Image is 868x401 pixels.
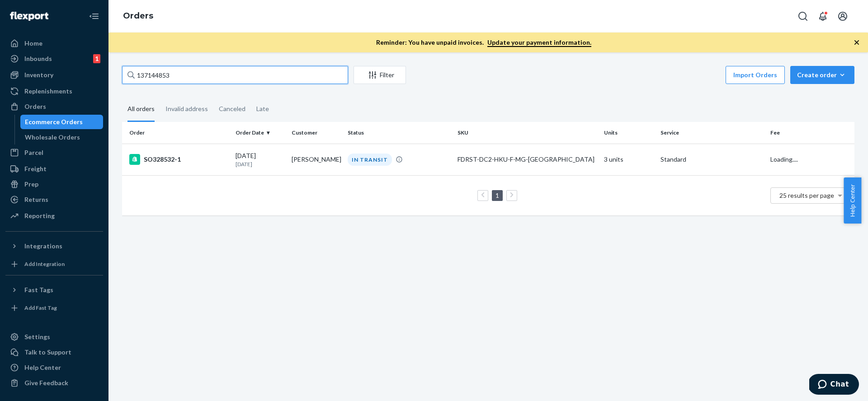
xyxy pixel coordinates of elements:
button: Open account menu [834,7,852,25]
button: Give Feedback [5,376,103,390]
div: Late [256,97,269,121]
div: Settings [24,332,50,341]
a: Parcel [5,145,103,160]
a: Inventory [5,68,103,82]
div: Canceled [219,97,245,121]
button: Close Navigation [85,7,103,25]
div: Freight [24,164,47,173]
div: Create order [797,70,848,79]
div: Reporting [24,211,55,220]
th: Order Date [232,122,288,144]
a: Prep [5,177,103,191]
span: 25 results per page [779,191,834,199]
iframe: Opens a widget where you can chat to one of our agents [809,374,859,396]
td: 3 units [600,144,656,175]
a: Update your payment information. [487,38,591,47]
div: [DATE] [236,151,284,168]
a: Page 1 is your current page [494,191,501,199]
th: Fee [767,122,854,144]
div: Filter [354,70,406,79]
div: Customer [292,129,340,136]
a: Reporting [5,209,103,223]
button: Create order [790,66,854,84]
div: Inbounds [24,54,52,63]
div: Wholesale Orders [25,133,80,142]
div: All orders [127,97,155,122]
div: FDRST-DC2-HKU-F-MG-[GEOGRAPHIC_DATA] [458,155,597,164]
button: Talk to Support [5,345,103,359]
div: Add Fast Tag [24,304,57,312]
a: Add Integration [5,257,103,271]
button: Integrations [5,239,103,253]
div: Integrations [24,242,62,251]
div: Orders [24,102,46,111]
p: Standard [660,155,763,164]
a: Add Fast Tag [5,301,103,315]
button: Fast Tags [5,283,103,297]
td: Loading.... [767,144,854,175]
a: Returns [5,192,103,207]
th: Service [657,122,767,144]
button: Open Search Box [794,7,812,25]
div: SO328532-1 [129,154,228,165]
div: Ecommerce Orders [25,117,83,126]
td: [PERSON_NAME] [288,144,344,175]
div: Returns [24,195,48,204]
th: SKU [454,122,600,144]
p: [DATE] [236,160,284,168]
ol: breadcrumbs [116,3,160,29]
a: Replenishments [5,84,103,98]
th: Units [600,122,656,144]
div: Invalid address [165,97,208,121]
button: Help Center [844,177,861,224]
img: Flexport logo [10,12,48,21]
a: Home [5,36,103,51]
th: Order [122,122,232,144]
a: Freight [5,162,103,176]
button: Filter [354,66,406,84]
div: Parcel [24,148,43,157]
div: Prep [24,180,38,189]
button: Open notifications [814,7,832,25]
a: Inbounds1 [5,51,103,66]
a: Ecommerce Orders [20,115,104,129]
div: Fast Tags [24,285,53,294]
a: Settings [5,330,103,344]
div: IN TRANSIT [348,154,392,166]
div: Give Feedback [24,378,68,387]
div: Home [24,39,42,48]
a: Wholesale Orders [20,130,104,145]
div: Help Center [24,363,61,372]
div: Add Integration [24,260,65,268]
div: Replenishments [24,87,72,96]
div: Inventory [24,70,53,79]
button: Import Orders [726,66,785,84]
a: Orders [123,11,153,21]
th: Status [344,122,454,144]
div: 1 [93,54,100,63]
div: Talk to Support [24,348,71,357]
input: Search orders [122,66,348,84]
p: Reminder: You have unpaid invoices. [376,38,591,47]
a: Help Center [5,360,103,375]
a: Orders [5,99,103,114]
